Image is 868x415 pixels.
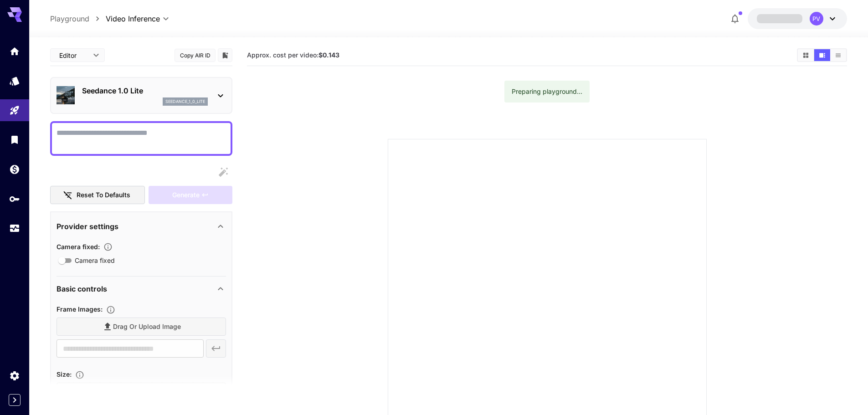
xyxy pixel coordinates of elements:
button: Copy AIR ID [175,49,216,62]
div: Usage [9,223,20,234]
div: Library [9,134,20,145]
p: Basic controls [56,283,107,294]
div: Provider settings [56,215,226,237]
div: Wallet [9,164,20,175]
button: Expand sidebar [9,394,21,406]
button: PV [748,8,847,29]
b: $0.143 [318,51,339,59]
span: Camera fixed : [56,243,100,251]
div: API Keys [9,193,20,205]
button: Adjust the dimensions of the generated image by specifying its width and height in pixels, or sel... [72,370,88,379]
div: Seedance 1.0 Liteseedance_1_0_lite [56,82,226,109]
div: Show videos in grid viewShow videos in video viewShow videos in list view [797,48,847,62]
div: Models [9,75,20,87]
div: Playground [9,105,20,116]
span: Frame Images : [56,305,103,313]
span: Video Inference [106,13,160,24]
button: Add to library [221,50,229,61]
button: Show videos in video view [814,49,830,61]
div: Home [9,46,20,57]
button: Upload frame images. [103,305,119,314]
div: Preparing playground... [512,83,582,100]
p: Provider settings [56,221,118,232]
div: Basic controls [56,278,226,300]
a: Playground [50,13,89,24]
div: PV [810,12,823,26]
p: Seedance 1.0 Lite [82,85,208,96]
button: Show videos in grid view [798,49,814,61]
button: Reset to defaults [50,186,145,205]
button: Show videos in list view [830,49,846,61]
div: Settings [9,370,20,381]
nav: breadcrumb [50,13,106,24]
span: Editor [59,51,87,60]
span: Camera fixed [75,256,115,265]
span: Size : [56,370,72,378]
p: seedance_1_0_lite [165,98,205,105]
span: Approx. cost per video: [247,51,339,59]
